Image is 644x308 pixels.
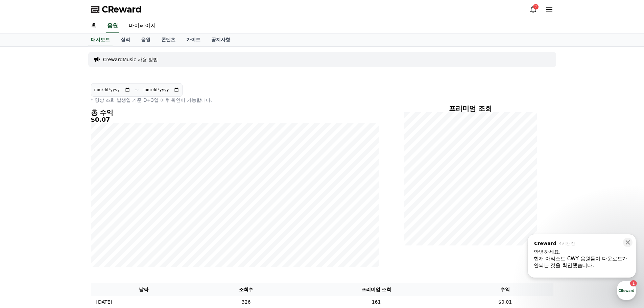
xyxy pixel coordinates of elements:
[91,109,379,116] h4: 총 수익
[123,19,161,33] a: 마이페이지
[91,4,142,15] a: CReward
[206,33,236,46] a: 공지사항
[86,19,102,33] a: 홈
[197,283,295,296] th: 조회수
[136,33,156,46] a: 음원
[2,214,45,231] a: 홈
[96,299,112,306] p: [DATE]
[69,214,71,219] span: 1
[91,283,197,296] th: 날짜
[106,19,119,33] a: 음원
[404,105,537,112] h4: 프리미엄 조회
[104,224,113,230] span: 설정
[156,33,181,46] a: 콘텐츠
[91,97,379,103] p: * 영상 조회 발생일 기준 D+3일 이후 확인이 가능합니다.
[45,214,87,231] a: 1대화
[91,116,379,123] h5: $0.07
[21,224,25,230] span: 홈
[62,225,70,230] span: 대화
[457,283,553,296] th: 수익
[181,33,206,46] a: 가이드
[533,4,539,9] div: 2
[115,33,136,46] a: 실적
[87,214,130,231] a: 설정
[295,283,457,296] th: 프리미엄 조회
[88,33,113,46] a: 대시보드
[135,86,139,94] p: ~
[103,56,158,63] a: CrewardMusic 사용 방법
[529,5,537,14] a: 2
[102,4,142,15] span: CReward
